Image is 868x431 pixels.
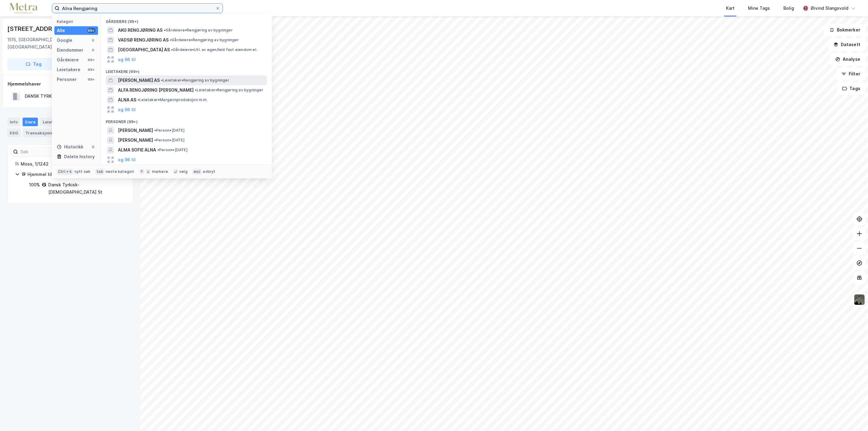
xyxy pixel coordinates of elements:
[154,128,156,133] span: •
[811,5,848,12] div: Øivind Slangsvold
[106,169,134,174] div: neste kategori
[164,28,233,33] span: Gårdeiere • Rengjøring av bygninger
[101,14,272,25] div: Gårdeiere (99+)
[10,3,37,14] img: metra-logo.256734c3b2bbffee19d4.png
[837,402,868,431] iframe: Chat Widget
[164,28,166,32] span: •
[57,56,79,64] div: Gårdeiere
[137,97,139,102] span: •
[828,38,866,51] button: Datasett
[7,24,67,34] div: [STREET_ADDRESS]
[57,169,73,175] div: Ctrl + k
[27,171,126,178] div: Hjemmel til eiendomsrett
[40,118,74,126] div: Leietakere
[57,46,83,54] div: Eiendommer
[8,80,133,88] div: Hjemmelshaver
[118,127,153,134] span: [PERSON_NAME]
[91,38,96,43] div: 0
[7,36,106,51] div: 1515, [GEOGRAPHIC_DATA], [GEOGRAPHIC_DATA]
[154,138,184,143] span: Person • [DATE]
[161,78,163,82] span: •
[118,137,153,144] span: [PERSON_NAME]
[95,169,104,175] div: tab
[75,169,91,174] div: nytt søk
[137,97,208,102] span: Leietaker • Margarinproduksjon m.m.
[118,77,160,84] span: [PERSON_NAME] AS
[91,144,96,149] div: 0
[118,96,136,104] span: ALNA AS
[171,47,173,52] span: •
[118,156,136,163] button: og 96 til
[23,129,65,137] div: Transaksjoner
[7,129,20,137] div: ESG
[7,58,60,70] button: Tag
[830,53,866,65] button: Analyse
[57,27,65,34] div: Alle
[836,68,866,80] button: Filter
[837,402,868,431] div: Kontrollprogram for chat
[157,148,159,152] span: •
[57,76,77,83] div: Personer
[192,169,202,175] div: esc
[21,160,126,168] div: Moss, 1/1242
[154,138,156,142] span: •
[101,64,272,75] div: Leietakere (99+)
[179,169,188,174] div: velg
[57,37,72,44] div: Google
[18,147,85,156] input: Søk
[783,5,794,12] div: Bolig
[25,93,91,100] div: DANSK TYRKISK-ISLAMSISK ST
[854,294,865,305] img: 9k=
[748,5,770,12] div: Mine Tags
[7,118,20,126] div: Info
[118,46,170,53] span: [GEOGRAPHIC_DATA] AS
[726,5,735,12] div: Kart
[118,86,194,94] span: ALFA RENGJØRING [PERSON_NAME]
[87,57,96,62] div: 99+
[118,36,169,44] span: VADSØ RENGJØRING AS
[29,181,40,188] div: 100%
[837,82,866,95] button: Tags
[23,118,38,126] div: Eiere
[87,67,96,72] div: 99+
[87,28,96,33] div: 99+
[87,77,96,82] div: 99+
[48,181,126,196] div: Dansk Tyrkisk-[DEMOGRAPHIC_DATA] St
[57,143,83,151] div: Historikk
[824,24,866,36] button: Bokmerker
[171,47,257,52] span: Gårdeiere • Utl. av egen/leid fast eiendom el.
[57,66,80,73] div: Leietakere
[157,148,188,152] span: Person • [DATE]
[118,106,136,113] button: og 96 til
[60,4,215,13] input: Søk på adresse, matrikkel, gårdeiere, leietakere eller personer
[161,78,229,83] span: Leietaker • Rengjøring av bygninger
[170,38,239,42] span: Gårdeiere • Rengjøring av bygninger
[152,169,168,174] div: markere
[57,19,98,24] div: Kategori
[118,27,162,34] span: AKG RENGJØRING AS
[118,146,156,154] span: ALMA SOFIE ALNA
[101,115,272,126] div: Personer (99+)
[170,38,172,42] span: •
[195,88,197,92] span: •
[118,56,136,63] button: og 96 til
[203,169,215,174] div: avbryt
[64,153,95,160] div: Delete history
[195,88,263,93] span: Leietaker • Rengjøring av bygninger
[154,128,184,133] span: Person • [DATE]
[91,48,96,53] div: 0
